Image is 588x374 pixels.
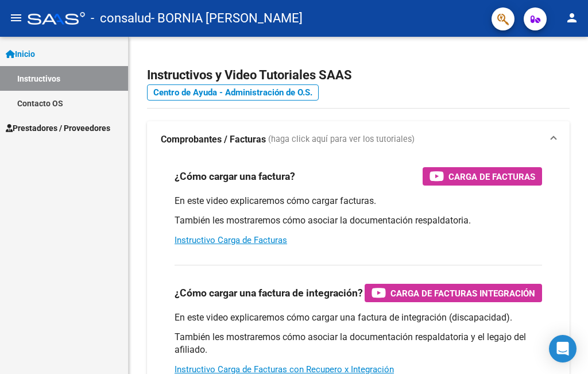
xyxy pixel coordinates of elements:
mat-icon: menu [9,11,23,25]
button: Carga de Facturas [423,167,542,186]
p: En este video explicaremos cómo cargar facturas. [175,195,542,207]
span: Carga de Facturas Integración [390,286,535,300]
span: - BORNIA [PERSON_NAME] [151,6,303,31]
h3: ¿Cómo cargar una factura de integración? [175,285,363,301]
mat-icon: person [565,11,579,25]
span: Inicio [6,48,35,60]
span: - consalud [91,6,151,31]
span: Prestadores / Proveedores [6,122,110,134]
button: Carga de Facturas Integración [365,284,542,302]
mat-expansion-panel-header: Comprobantes / Facturas (haga click aquí para ver los tutoriales) [147,121,570,158]
h2: Instructivos y Video Tutoriales SAAS [147,64,570,86]
a: Centro de Ayuda - Administración de O.S. [147,84,319,101]
a: Instructivo Carga de Facturas [175,235,287,245]
strong: Comprobantes / Facturas [161,133,266,146]
h3: ¿Cómo cargar una factura? [175,168,295,184]
span: Carga de Facturas [448,169,535,184]
p: En este video explicaremos cómo cargar una factura de integración (discapacidad). [175,311,542,324]
span: (haga click aquí para ver los tutoriales) [268,133,415,146]
div: Open Intercom Messenger [549,335,577,363]
p: También les mostraremos cómo asociar la documentación respaldatoria. [175,214,542,227]
p: También les mostraremos cómo asociar la documentación respaldatoria y el legajo del afiliado. [175,331,542,356]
